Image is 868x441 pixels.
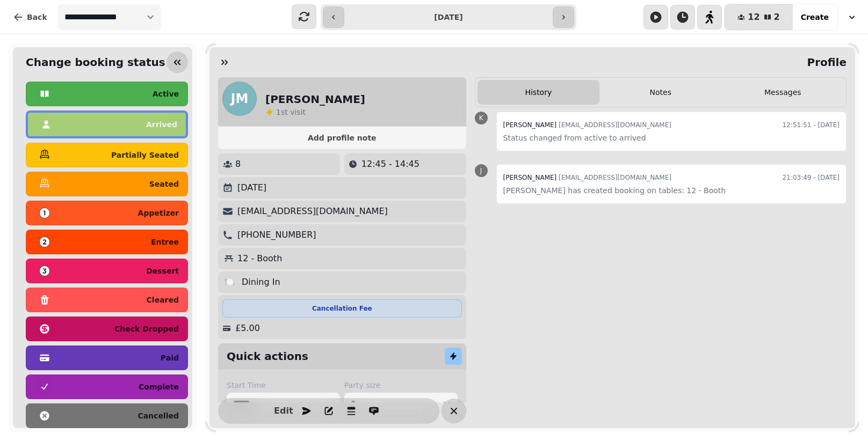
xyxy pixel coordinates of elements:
[27,13,47,21] span: Back
[235,322,260,335] p: £5.00
[503,184,840,197] p: [PERSON_NAME] has created booking on tables: 12 - Booth
[222,131,462,145] button: Add profile note
[242,276,280,289] p: Dining In
[146,267,179,275] p: dessert
[26,172,188,196] button: seated
[231,92,249,105] span: JM
[114,325,179,333] p: check dropped
[479,115,483,121] span: K
[4,4,56,30] button: Back
[26,288,188,312] button: cleared
[748,13,759,21] span: 12
[161,354,179,362] p: paid
[225,276,235,289] p: 🍽️
[153,90,179,98] p: active
[237,181,266,194] p: [DATE]
[235,158,241,171] p: 8
[792,4,837,30] button: Create
[26,230,188,254] button: entree
[480,167,482,174] span: J
[277,407,290,415] span: Edit
[26,317,188,341] button: check dropped
[222,299,462,318] div: Cancellation Fee
[26,82,188,106] button: active
[503,121,557,129] span: [PERSON_NAME]
[138,412,179,420] p: cancelled
[725,4,792,30] button: 122
[361,158,419,171] p: 12:45 - 14:45
[227,349,308,364] h2: Quick actions
[231,134,453,142] span: Add profile note
[26,143,188,167] button: partially seated
[273,400,294,422] button: Edit
[237,205,388,218] p: [EMAIL_ADDRESS][DOMAIN_NAME]
[774,13,780,21] span: 2
[276,107,306,117] p: visit
[21,55,165,70] h2: Change booking status
[111,151,179,159] p: partially seated
[26,201,188,225] button: appetizer
[503,174,557,181] span: [PERSON_NAME]
[26,346,188,370] button: paid
[147,296,179,304] p: cleared
[26,374,188,399] button: complete
[344,380,458,391] label: Party size
[26,403,188,428] button: cancelled
[139,383,179,391] p: complete
[26,111,188,138] button: arrived
[478,80,599,105] button: History
[281,108,290,116] span: st
[151,238,179,246] p: entree
[801,13,829,21] span: Create
[227,380,340,391] label: Start Time
[237,252,282,265] p: 12 - Booth
[237,229,316,241] p: [PHONE_NUMBER]
[276,108,281,116] span: 1
[26,259,188,283] button: dessert
[503,119,671,131] div: [EMAIL_ADDRESS][DOMAIN_NAME]
[149,180,179,188] p: seated
[138,209,179,217] p: appetizer
[265,92,365,107] h2: [PERSON_NAME]
[783,119,840,131] time: 12:51:51 - [DATE]
[802,55,847,70] h2: Profile
[503,131,840,144] p: Status changed from active to arrived
[599,80,721,105] button: Notes
[783,171,840,184] time: 21:03:49 - [DATE]
[722,80,844,105] button: Messages
[146,121,177,128] p: arrived
[503,171,671,184] div: [EMAIL_ADDRESS][DOMAIN_NAME]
